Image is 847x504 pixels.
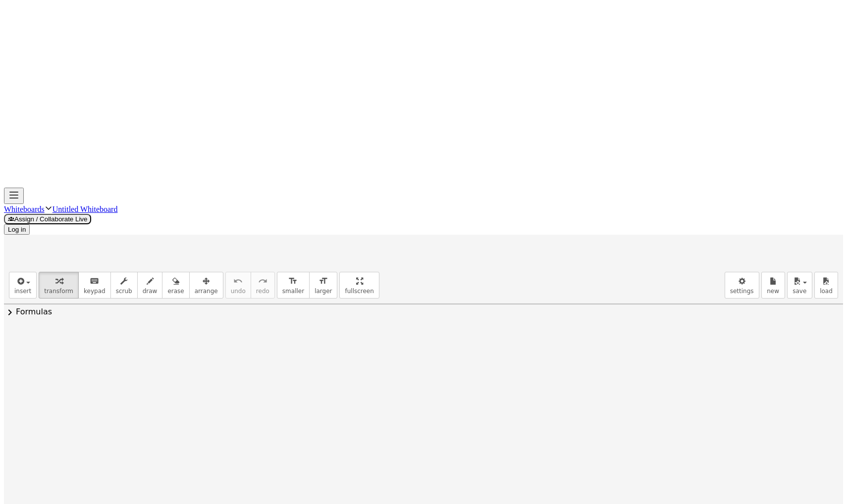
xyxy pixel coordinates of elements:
span: new [767,288,779,295]
span: draw [143,288,158,295]
button: arrange [189,272,223,299]
a: Whiteboards [4,205,45,213]
i: undo [233,275,243,287]
span: insert [14,288,31,295]
button: scrub [110,272,138,299]
span: transform [44,288,73,295]
button: transform [39,272,79,299]
span: save [793,288,806,295]
button: format_sizesmaller [277,272,310,299]
button: new [761,272,785,299]
button: Toggle navigation [4,188,24,204]
span: load [820,288,833,295]
button: undoundo [225,272,251,299]
span: larger [315,288,332,295]
button: draw [137,272,163,299]
button: erase [162,272,189,299]
span: fullscreen [345,288,373,295]
i: format_size [318,275,328,287]
button: chevron_rightFormulas [4,304,843,320]
button: keyboardkeypad [78,272,111,299]
span: scrub [116,288,132,295]
span: undo [231,288,246,295]
button: Assign / Collaborate Live [4,214,91,224]
i: redo [258,275,267,287]
a: Untitled Whiteboard [53,205,118,213]
span: Assign / Collaborate Live [8,215,87,223]
i: format_size [288,275,298,287]
button: Log in [4,224,30,235]
span: arrange [195,288,218,295]
button: save [787,272,812,299]
button: redoredo [251,272,275,299]
span: keypad [84,288,106,295]
button: fullscreen [339,272,379,299]
span: erase [167,288,184,295]
span: chevron_right [4,306,16,318]
button: load [814,272,838,299]
span: settings [730,288,754,295]
button: settings [725,272,759,299]
span: redo [256,288,269,295]
span: smaller [282,288,304,295]
i: keyboard [90,275,99,287]
button: format_sizelarger [309,272,337,299]
button: insert [9,272,37,299]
